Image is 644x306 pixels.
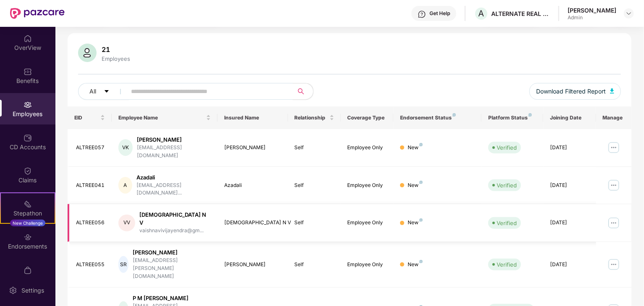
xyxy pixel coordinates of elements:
div: [DATE] [550,219,589,227]
div: Verified [497,143,517,152]
div: Self [295,182,334,189]
div: Get Help [429,10,450,17]
div: New Challenge [10,220,45,226]
div: SR [118,256,128,273]
div: [EMAIL_ADDRESS][DOMAIN_NAME] [137,144,211,160]
span: All [89,87,96,96]
div: Self [295,144,334,152]
div: ALTERNATE REAL ESTATE EXPERIENCES PRIVATE LIMITED [491,10,550,18]
div: [PERSON_NAME] [224,144,281,152]
div: P M [PERSON_NAME] [133,294,211,302]
div: [PERSON_NAME] [133,249,211,257]
div: Verified [497,181,517,189]
span: A [479,8,484,18]
th: Joining Date [543,106,596,129]
div: Employee Only [348,182,387,189]
img: manageButton [607,216,620,230]
span: caret-down [104,88,110,95]
img: svg+xml;base64,PHN2ZyBpZD0iSGVscC0zMngzMiIgeG1sbnM9Imh0dHA6Ly93d3cudzMub3JnLzIwMDAvc3ZnIiB3aWR0aD... [418,10,426,18]
img: svg+xml;base64,PHN2ZyB4bWxucz0iaHR0cDovL3d3dy53My5vcmcvMjAwMC9zdmciIHdpZHRoPSIyMSIgaGVpZ2h0PSIyMC... [24,200,32,208]
div: Verified [497,219,517,227]
div: Employee Only [348,219,387,227]
div: A [118,177,132,194]
div: Admin [568,14,616,21]
div: [DATE] [550,182,589,189]
span: Relationship [295,114,328,121]
div: Settings [19,286,47,295]
div: ALTREE055 [76,261,105,269]
img: manageButton [607,179,620,192]
th: Insured Name [217,106,288,129]
div: New [408,182,423,189]
div: 21 [100,45,132,54]
img: svg+xml;base64,PHN2ZyBpZD0iQ2xhaW0iIHhtbG5zPSJodHRwOi8vd3d3LnczLm9yZy8yMDAwL3N2ZyIgd2lkdGg9IjIwIi... [24,167,32,175]
img: svg+xml;base64,PHN2ZyB4bWxucz0iaHR0cDovL3d3dy53My5vcmcvMjAwMC9zdmciIHhtbG5zOnhsaW5rPSJodHRwOi8vd3... [78,44,97,62]
img: svg+xml;base64,PHN2ZyB4bWxucz0iaHR0cDovL3d3dy53My5vcmcvMjAwMC9zdmciIHdpZHRoPSI4IiBoZWlnaHQ9IjgiIH... [529,113,532,117]
div: [EMAIL_ADDRESS][PERSON_NAME][DOMAIN_NAME] [133,257,211,280]
div: [PERSON_NAME] [224,261,281,269]
div: Platform Status [488,114,537,121]
div: [DATE] [550,144,589,152]
span: Download Filtered Report [536,87,606,96]
div: [PERSON_NAME] [568,6,616,14]
th: Employee Name [112,106,217,129]
img: svg+xml;base64,PHN2ZyBpZD0iQmVuZWZpdHMiIHhtbG5zPSJodHRwOi8vd3d3LnczLm9yZy8yMDAwL3N2ZyIgd2lkdGg9Ij... [24,67,32,76]
div: New [408,144,423,152]
div: [DATE] [550,261,589,269]
img: svg+xml;base64,PHN2ZyB4bWxucz0iaHR0cDovL3d3dy53My5vcmcvMjAwMC9zdmciIHdpZHRoPSI4IiBoZWlnaHQ9IjgiIH... [419,260,423,263]
img: svg+xml;base64,PHN2ZyBpZD0iTXlfT3JkZXJzIiBkYXRhLW5hbWU9Ik15IE9yZGVycyIgeG1sbnM9Imh0dHA6Ly93d3cudz... [24,266,32,275]
div: [PERSON_NAME] [137,136,211,144]
button: search [293,83,314,100]
img: manageButton [607,141,620,154]
div: Azadali [136,174,211,182]
img: svg+xml;base64,PHN2ZyB4bWxucz0iaHR0cDovL3d3dy53My5vcmcvMjAwMC9zdmciIHdpZHRoPSI4IiBoZWlnaHQ9IjgiIH... [419,181,423,184]
img: svg+xml;base64,PHN2ZyBpZD0iU2V0dGluZy0yMHgyMCIgeG1sbnM9Imh0dHA6Ly93d3cudzMub3JnLzIwMDAvc3ZnIiB3aW... [9,286,17,295]
img: svg+xml;base64,PHN2ZyB4bWxucz0iaHR0cDovL3d3dy53My5vcmcvMjAwMC9zdmciIHdpZHRoPSI4IiBoZWlnaHQ9IjgiIH... [453,113,456,117]
div: VV [118,215,135,231]
img: svg+xml;base64,PHN2ZyB4bWxucz0iaHR0cDovL3d3dy53My5vcmcvMjAwMC9zdmciIHdpZHRoPSI4IiBoZWlnaHQ9IjgiIH... [419,143,423,146]
img: svg+xml;base64,PHN2ZyBpZD0iSG9tZSIgeG1sbnM9Imh0dHA6Ly93d3cudzMub3JnLzIwMDAvc3ZnIiB3aWR0aD0iMjAiIG... [24,34,32,43]
div: Stepathon [1,209,55,218]
div: VK [118,139,133,156]
span: EID [74,114,99,121]
div: vaishnavivijayendra@gm... [139,227,211,235]
div: [DEMOGRAPHIC_DATA] N V [224,219,281,227]
th: Manage [596,106,631,129]
img: svg+xml;base64,PHN2ZyBpZD0iRHJvcGRvd24tMzJ4MzIiIHhtbG5zPSJodHRwOi8vd3d3LnczLm9yZy8yMDAwL3N2ZyIgd2... [626,10,632,17]
div: New [408,219,423,227]
div: Employee Only [348,144,387,152]
div: New [408,261,423,269]
span: search [293,88,309,95]
div: Employees [100,55,132,62]
th: Relationship [288,106,341,129]
button: Allcaret-down [78,83,129,100]
div: Endorsement Status [400,114,475,121]
th: Coverage Type [341,106,394,129]
img: svg+xml;base64,PHN2ZyBpZD0iQ0RfQWNjb3VudHMiIGRhdGEtbmFtZT0iQ0QgQWNjb3VudHMiIHhtbG5zPSJodHRwOi8vd3... [24,134,32,142]
img: New Pazcare Logo [10,8,65,19]
div: [EMAIL_ADDRESS][DOMAIN_NAME]... [136,182,211,197]
th: EID [68,106,112,129]
div: Verified [497,260,517,269]
div: Self [295,261,334,269]
span: Employee Name [118,114,204,121]
img: svg+xml;base64,PHN2ZyB4bWxucz0iaHR0cDovL3d3dy53My5vcmcvMjAwMC9zdmciIHdpZHRoPSI4IiBoZWlnaHQ9IjgiIH... [419,218,423,222]
button: Download Filtered Report [529,83,621,100]
div: ALTREE056 [76,219,105,227]
div: ALTREE041 [76,182,105,189]
div: ALTREE057 [76,144,105,152]
img: manageButton [607,258,620,271]
div: Employee Only [348,261,387,269]
div: Self [295,219,334,227]
img: svg+xml;base64,PHN2ZyBpZD0iRW5kb3JzZW1lbnRzIiB4bWxucz0iaHR0cDovL3d3dy53My5vcmcvMjAwMC9zdmciIHdpZH... [24,233,32,241]
img: svg+xml;base64,PHN2ZyBpZD0iRW1wbG95ZWVzIiB4bWxucz0iaHR0cDovL3d3dy53My5vcmcvMjAwMC9zdmciIHdpZHRoPS... [24,101,32,109]
div: [DEMOGRAPHIC_DATA] N V [139,211,211,227]
div: Azadali [224,182,281,189]
img: svg+xml;base64,PHN2ZyB4bWxucz0iaHR0cDovL3d3dy53My5vcmcvMjAwMC9zdmciIHhtbG5zOnhsaW5rPSJodHRwOi8vd3... [610,88,614,93]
